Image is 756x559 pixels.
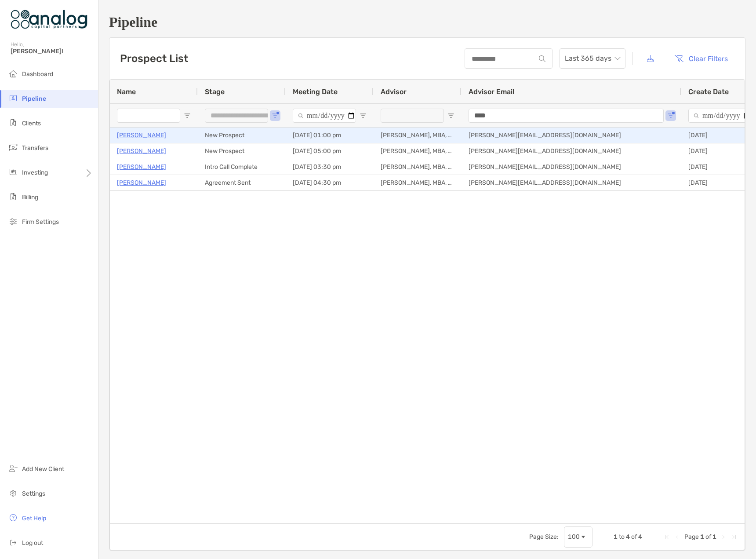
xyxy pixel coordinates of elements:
[22,465,64,473] span: Add New Client
[381,88,407,96] span: Advisor
[663,533,670,541] div: First Page
[614,533,618,541] span: 1
[638,533,642,541] span: 4
[619,533,625,541] span: to
[731,533,738,541] div: Last Page
[8,216,18,227] img: firm-settings icon
[374,128,462,143] div: [PERSON_NAME], MBA, CFA
[374,175,462,190] div: [PERSON_NAME], MBA, CFA
[293,109,356,123] input: Meeting Date Filter Input
[11,47,93,55] span: [PERSON_NAME]!
[705,533,711,541] span: of
[674,533,681,541] div: Previous Page
[626,533,630,541] span: 4
[700,533,704,541] span: 1
[286,128,374,143] div: [DATE] 01:00 pm
[8,117,18,128] img: clients icon
[117,177,166,188] a: [PERSON_NAME]
[22,120,41,127] span: Clients
[8,167,18,177] img: investing icon
[539,55,545,62] img: input icon
[117,130,166,141] a: [PERSON_NAME]
[667,112,674,119] button: Open Filter Menu
[198,159,286,175] div: Intro Call Complete
[568,533,580,541] div: 100
[286,143,374,159] div: [DATE] 05:00 pm
[462,143,681,159] div: [PERSON_NAME][EMAIL_ADDRESS][DOMAIN_NAME]
[374,159,462,175] div: [PERSON_NAME], MBA, CFA
[529,533,559,541] div: Page Size:
[120,52,188,65] h3: Prospect List
[22,144,48,152] span: Transfers
[688,88,729,96] span: Create Date
[8,488,18,498] img: settings icon
[293,88,338,96] span: Meeting Date
[117,88,136,96] span: Name
[668,49,734,68] button: Clear Filters
[684,533,699,541] span: Page
[117,161,166,172] a: [PERSON_NAME]
[22,95,46,102] span: Pipeline
[286,175,374,190] div: [DATE] 04:30 pm
[360,112,367,119] button: Open Filter Menu
[8,512,18,523] img: get-help icon
[184,112,191,119] button: Open Filter Menu
[688,109,752,123] input: Create Date Filter Input
[8,142,18,153] img: transfers icon
[198,175,286,190] div: Agreement Sent
[564,526,592,548] div: Page Size
[469,88,514,96] span: Advisor Email
[8,93,18,103] img: pipeline icon
[22,515,46,522] span: Get Help
[462,159,681,175] div: [PERSON_NAME][EMAIL_ADDRESS][DOMAIN_NAME]
[8,463,18,474] img: add_new_client icon
[22,539,43,547] span: Log out
[462,128,681,143] div: [PERSON_NAME][EMAIL_ADDRESS][DOMAIN_NAME]
[631,533,637,541] span: of
[109,14,745,30] h1: Pipeline
[8,191,18,202] img: billing icon
[117,109,180,123] input: Name Filter Input
[198,143,286,159] div: New Prospect
[565,49,620,68] span: Last 365 days
[22,194,38,201] span: Billing
[198,128,286,143] div: New Prospect
[205,88,225,96] span: Stage
[712,533,716,541] span: 1
[22,218,59,226] span: Firm Settings
[22,169,48,176] span: Investing
[11,4,87,35] img: Zoe Logo
[117,146,166,157] a: [PERSON_NAME]
[272,112,279,119] button: Open Filter Menu
[286,159,374,175] div: [DATE] 03:30 pm
[469,109,664,123] input: Advisor Email Filter Input
[8,537,18,548] img: logout icon
[720,533,727,541] div: Next Page
[8,68,18,79] img: dashboard icon
[374,143,462,159] div: [PERSON_NAME], MBA, CFA
[447,112,454,119] button: Open Filter Menu
[22,70,53,78] span: Dashboard
[462,175,681,190] div: [PERSON_NAME][EMAIL_ADDRESS][DOMAIN_NAME]
[22,490,45,497] span: Settings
